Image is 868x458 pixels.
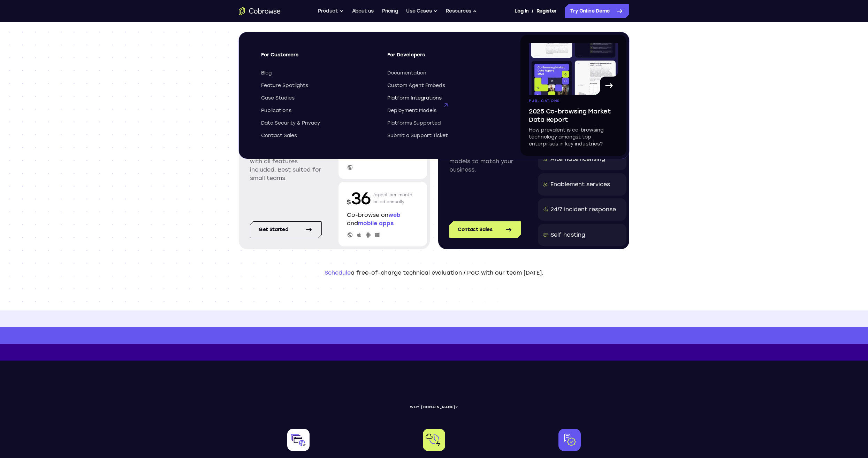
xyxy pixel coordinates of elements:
[529,127,618,148] p: How prevalent is co-browsing technology amongst top enterprises in key industries?
[387,107,501,114] a: Deployment Models
[565,4,629,18] a: Try Online Demo
[250,221,322,238] a: Get started
[250,149,322,182] p: Simple per agent pricing with all features included. Best suited for small teams.
[550,180,610,189] div: Enablement services
[387,82,501,89] a: Custom Agent Embeds
[239,269,629,277] p: a free-of-charge technical evaluation / PoC with our team [DATE].
[449,221,521,238] a: Contact Sales
[387,132,501,139] a: Submit a Support Ticket
[406,4,437,18] button: Use Cases
[515,4,528,18] a: Log In
[239,7,281,15] a: Go to the home page
[449,149,521,174] p: Enterprise pricing models to match your business.
[239,405,629,409] p: WHY [DOMAIN_NAME]?
[373,187,412,210] p: /agent per month billed annually
[261,95,375,102] a: Case Studies
[261,120,320,127] span: Data Security & Privacy
[261,82,375,89] a: Feature Spotlights
[532,7,534,15] span: /
[550,205,616,214] div: 24/7 Incident response
[387,107,436,114] span: Deployment Models
[387,120,441,127] span: Platforms Supported
[347,211,419,228] p: Co-browse on and
[529,43,618,95] img: A page from the browsing market ebook
[352,4,374,18] a: About us
[318,4,344,18] button: Product
[358,220,394,227] span: mobile apps
[529,107,618,124] span: 2025 Co-browsing Market Data Report
[261,120,375,127] a: Data Security & Privacy
[261,132,297,139] span: Contact Sales
[387,70,426,77] span: Documentation
[325,269,351,276] a: Schedule
[529,99,559,103] span: Publications
[387,82,445,89] span: Custom Agent Embeds
[261,107,291,114] span: Publications
[261,132,375,139] a: Contact Sales
[382,4,398,18] a: Pricing
[387,95,442,102] span: Platform Integrations
[387,52,501,64] span: For Developers
[261,70,375,77] a: Blog
[536,4,557,18] a: Register
[347,198,351,206] span: $
[387,70,501,77] a: Documentation
[261,95,295,102] span: Case Studies
[261,107,375,114] a: Publications
[347,187,371,210] p: 36
[388,212,401,218] span: web
[261,82,308,89] span: Feature Spotlights
[446,4,477,18] button: Resources
[261,52,375,64] span: For Customers
[550,231,585,239] div: Self hosting
[387,120,501,127] a: Platforms Supported
[550,155,605,163] div: Alternate licensing
[261,70,272,77] span: Blog
[387,95,501,102] a: Platform Integrations
[387,132,448,139] span: Submit a Support Ticket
